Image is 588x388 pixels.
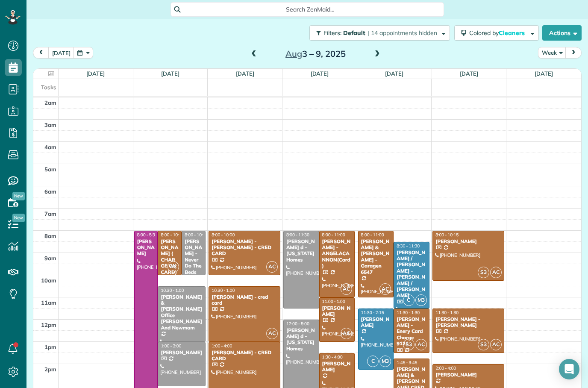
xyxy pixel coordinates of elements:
span: 11:00 - 1:00 [322,299,345,304]
span: AC [266,261,278,273]
span: 10:30 - 1:00 [212,288,235,293]
div: [PERSON_NAME] / [PERSON_NAME] - [PERSON_NAME] / [PERSON_NAME] [396,250,427,299]
span: 8:00 - 11:30 [286,232,309,238]
span: New [12,214,25,222]
div: [PERSON_NAME] - Enery Card Charge 9121 [396,316,427,347]
span: Tasks [41,84,56,91]
span: AC [168,261,179,273]
span: 11:30 - 1:30 [397,310,420,315]
div: [PERSON_NAME] - [PERSON_NAME] [435,316,501,329]
button: Filters: Default | 14 appointments hidden [309,25,450,41]
span: 10am [41,277,56,284]
span: 8:00 - 10:15 [435,232,459,238]
span: Colored by [469,29,528,37]
span: 4am [44,144,56,150]
span: 2pm [44,366,56,373]
a: [DATE] [385,70,403,77]
span: AC [490,339,502,350]
span: S3 [478,339,489,350]
div: [PERSON_NAME] d - [US_STATE] Homes [286,327,317,352]
span: 2am [44,99,56,106]
a: [DATE] [161,70,179,77]
span: S3 [478,267,489,278]
span: 8:00 - 10:00 [161,232,184,238]
div: [PERSON_NAME] - ANGELACANNON(Card) [322,238,353,269]
a: [DATE] [86,70,105,77]
span: M3 [379,356,391,367]
a: Filters: Default | 14 appointments hidden [305,25,450,41]
span: 1pm [44,344,56,350]
button: prev [33,47,49,59]
button: Week [538,47,566,59]
span: Cleaners [499,29,526,37]
div: [PERSON_NAME] [361,316,391,329]
span: Aug [285,48,302,59]
button: Colored byCleaners [454,25,539,41]
span: 11:30 - 1:30 [435,310,459,315]
span: C [367,356,379,367]
span: 10:30 - 1:00 [161,288,184,293]
span: 1:30 - 4:00 [322,354,343,360]
span: 11:30 - 2:15 [361,310,384,315]
span: 9am [44,255,56,262]
div: [PERSON_NAME] [137,238,156,257]
span: 6am [44,188,56,195]
span: 11am [41,299,56,306]
div: [PERSON_NAME] & [PERSON_NAME] - Garagen 6547 [361,238,391,275]
span: 12pm [41,321,56,328]
span: 8:30 - 11:30 [397,243,420,249]
div: [PERSON_NAME] & [PERSON_NAME] Office [PERSON_NAME] And Newmam [160,294,203,331]
span: AC [490,267,502,278]
div: Open Intercom Messenger [559,359,579,379]
span: Filters: [323,29,341,37]
div: [PERSON_NAME] - cred card [211,294,277,306]
div: [PERSON_NAME] -[PERSON_NAME] - CRED CARD [211,238,277,257]
div: [PERSON_NAME] [322,361,353,373]
span: 8:00 - 10:00 [212,232,235,238]
span: 1:00 - 4:00 [212,343,232,349]
span: 1:45 - 3:45 [397,360,417,365]
span: Default [343,29,366,37]
span: 2:00 - 4:00 [435,365,456,371]
span: 8:00 - 5:30 [137,232,158,238]
span: AC [341,283,352,295]
div: [PERSON_NAME] [322,305,353,317]
span: AC [341,328,352,339]
button: next [565,47,582,59]
span: 8:00 - 11:00 [361,232,384,238]
a: [DATE] [236,70,254,77]
span: 1:00 - 3:00 [161,343,181,349]
span: | 14 appointments hidden [367,29,437,37]
span: S3 [403,339,415,350]
span: 8am [44,232,56,239]
a: [DATE] [535,70,553,77]
div: [PERSON_NAME] [160,350,203,356]
span: 3am [44,121,56,128]
span: 5am [44,166,56,173]
span: New [12,192,25,200]
span: C [403,294,415,306]
span: 8:00 - 11:00 [322,232,345,238]
span: AC [266,328,278,339]
div: [PERSON_NAME] - Never Do The Beds She Will Be Mad Don't - [PERSON_NAME] required [184,238,203,331]
div: [PERSON_NAME] ( CHARGE ON CARD) [PERSON_NAME] [160,238,179,294]
button: Actions [542,25,582,41]
span: AC [415,339,427,350]
div: [PERSON_NAME] d - [US_STATE] Homes [286,238,317,263]
button: [DATE] [48,47,74,59]
span: 7am [44,210,56,217]
div: [PERSON_NAME] [435,238,501,244]
span: AC [379,283,391,295]
span: 12:00 - 5:00 [286,321,309,326]
span: M3 [415,294,427,306]
div: [PERSON_NAME] - CRED CARD [211,350,277,362]
a: [DATE] [311,70,329,77]
h2: 3 – 9, 2025 [262,49,369,59]
div: [PERSON_NAME] [435,372,501,378]
a: [DATE] [460,70,478,77]
span: 8:00 - 10:00 [185,232,208,238]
